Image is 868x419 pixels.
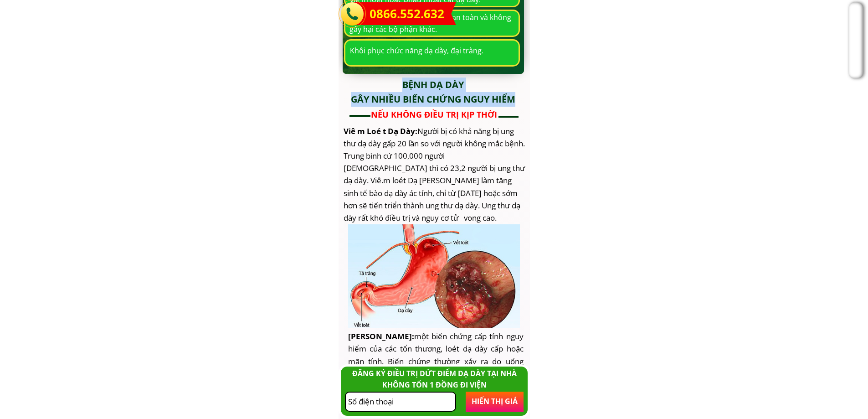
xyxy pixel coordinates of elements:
[350,45,524,57] div: Khôi phục chức năng dạ dày, đại tràng.
[466,392,523,411] p: HIỂN THỊ GIÁ
[346,393,455,410] input: Mời bà con nhập lại Số Điện Thoại chỉ bao gồm 10 chữ số!
[344,125,525,224] h3: :
[348,331,412,341] span: [PERSON_NAME]
[343,108,525,121] h3: NẾU KHÔNG ĐIỀU TRỊ KỊP THỜI
[344,126,525,223] span: Người bị có khả năng bị ung thư dạ dày gấp 20 lần so với người không mắc bệnh. Trung bình cứ 100,...
[343,368,526,391] div: ĐĂNG KÝ ĐIỀU TRỊ DỨT ĐIỂM DẠ DÀY TẠI NHÀ KHÔNG TỐN 1 ĐỒNG ĐI VIỆN
[342,78,524,107] h3: BỆNH dạ dày GÂY NHIỀU BIẾN CHỨNG NGUY HIỂM
[344,126,415,136] span: Viê m Loé t Dạ Dày
[370,5,447,24] a: 0866.552.632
